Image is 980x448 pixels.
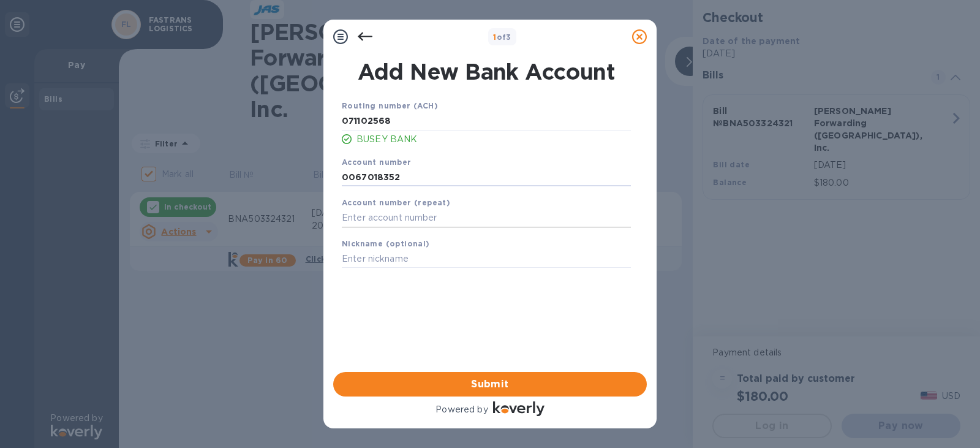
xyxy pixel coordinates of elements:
[343,377,637,392] span: Submit
[356,133,631,146] p: BUSEY BANK
[493,401,545,416] img: Logo
[342,168,631,186] input: Enter account number
[435,403,488,416] p: Powered by
[342,112,631,131] input: Enter routing number
[333,372,647,397] button: Submit
[342,101,438,110] b: Routing number (ACH)
[342,209,631,227] input: Enter account number
[342,198,450,207] b: Account number (repeat)
[493,32,511,42] b: of 3
[342,158,412,167] b: Account number
[342,239,430,248] b: Nickname (optional)
[342,250,631,268] input: Enter nickname
[493,32,496,42] span: 1
[334,59,638,85] h1: Add New Bank Account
